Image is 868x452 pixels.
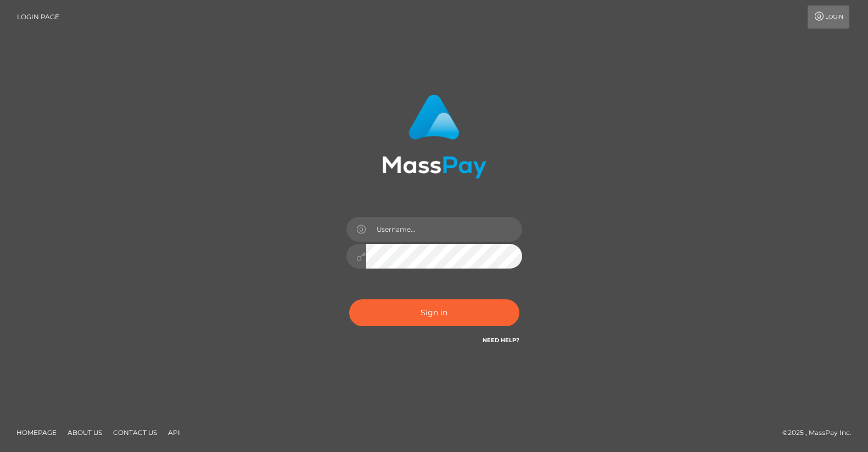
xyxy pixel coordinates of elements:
a: About Us [63,424,107,441]
a: Homepage [12,424,61,441]
input: Username... [366,217,522,242]
button: Sign in [349,299,519,326]
a: Need Help? [483,337,519,344]
a: Login Page [17,5,59,29]
img: MassPay Login [382,94,486,178]
a: API [164,424,184,441]
div: © 2025 , MassPay Inc. [782,427,860,439]
a: Contact Us [109,424,161,441]
a: Login [808,5,849,29]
